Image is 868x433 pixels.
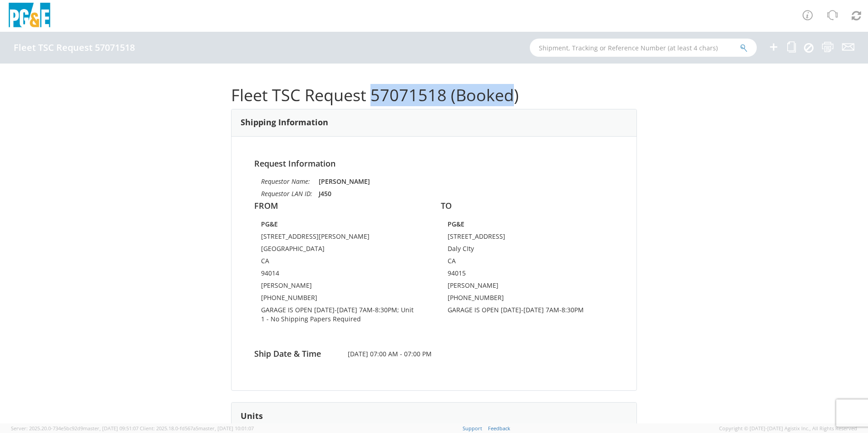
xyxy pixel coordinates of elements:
h4: TO [441,202,614,211]
a: Support [463,425,482,432]
td: CA [261,256,420,269]
span: Server: 2025.20.0-734e5bc92d9 [11,425,138,432]
h4: Ship Date & Time [247,349,341,359]
td: [STREET_ADDRESS][PERSON_NAME] [261,232,420,244]
td: GARAGE IS OPEN [DATE]-[DATE] 7AM-8:30PM; Unit 1 - No Shipping Papers Required [261,305,420,327]
span: Copyright © [DATE]-[DATE] Agistix Inc., All Rights Reserved [719,425,857,432]
td: [STREET_ADDRESS] [448,232,607,244]
td: Daly CIty [448,244,607,256]
td: 94015 [448,269,607,281]
i: Requestor Name: [261,177,310,186]
span: [DATE] 07:00 AM - 07:00 PM [341,349,528,359]
h4: FROM [254,202,427,211]
a: Feedback [488,425,510,432]
strong: J450 [319,189,331,198]
td: [PERSON_NAME] [261,281,420,293]
h3: Units [241,412,263,421]
td: [PERSON_NAME] [448,281,607,293]
td: 94014 [261,269,420,281]
h1: Fleet TSC Request 57071518 (Booked) [231,86,637,104]
span: Client: 2025.18.0-fd567a5 [140,425,254,432]
input: Shipment, Tracking or Reference Number (at least 4 chars) [530,39,757,57]
h4: Request Information [254,159,614,168]
td: GARAGE IS OPEN [DATE]-[DATE] 7AM-8:30PM [448,305,607,318]
h3: Shipping Information [241,118,328,127]
img: pge-logo-06675f144f4cfa6a6814.png [7,3,52,30]
strong: PG&E [448,220,464,228]
strong: PG&E [261,220,278,228]
span: master, [DATE] 10:01:07 [198,425,254,432]
td: CA [448,256,607,269]
i: Requestor LAN ID: [261,189,312,198]
span: master, [DATE] 09:51:07 [83,425,138,432]
h4: Fleet TSC Request 57071518 [14,43,135,53]
td: [GEOGRAPHIC_DATA] [261,244,420,256]
td: [PHONE_NUMBER] [448,293,607,305]
td: [PHONE_NUMBER] [261,293,420,305]
strong: [PERSON_NAME] [319,177,370,186]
